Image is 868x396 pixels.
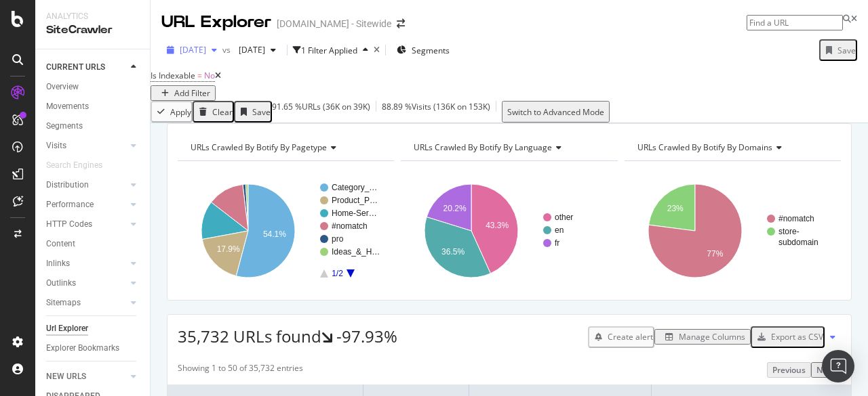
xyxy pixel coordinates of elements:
[46,237,75,251] div: Content
[382,101,490,123] div: 88.89 % Visits ( 136K on 153K )
[747,15,843,30] input: Find a URL
[46,139,66,153] div: Visits
[301,45,357,56] div: 1 Filter Applied
[332,248,380,257] text: Ideas_&_H…
[679,331,745,343] div: Manage Columns
[151,101,193,123] button: Apply
[507,106,604,118] div: Switch to Advanced Mode
[414,141,552,153] span: URLs Crawled By Botify By language
[277,17,391,30] div: [DOMAIN_NAME] - Sitewide
[46,158,102,173] div: Search Engines
[336,325,397,348] div: -97.93%
[819,39,857,61] button: Save
[46,257,70,271] div: Inlinks
[197,70,202,81] span: =
[816,364,835,376] div: Next
[625,172,837,290] svg: A chart.
[46,276,127,290] a: Outlinks
[46,198,94,212] div: Performance
[778,238,818,248] text: subdomain
[332,235,344,244] text: pro
[332,209,377,219] text: Home-Ser…
[707,249,723,259] text: 77%
[233,39,281,61] button: [DATE]
[772,364,806,376] div: Previous
[46,296,81,310] div: Sitemaps
[778,227,800,237] text: store-
[771,331,823,343] div: Export as CSV
[46,217,92,232] div: HTTP Codes
[654,329,751,345] button: Manage Columns
[46,60,127,74] a: CURRENT URLS
[46,276,76,290] div: Outlinks
[46,22,139,38] div: SiteCrawler
[188,137,382,158] h4: URLs Crawled By Botify By pagetype
[391,39,455,61] button: Segments
[46,119,83,133] div: Segments
[502,101,610,123] button: Switch to Advanced Mode
[46,80,79,94] div: Overview
[46,198,127,212] a: Performance
[767,362,811,378] button: Previous
[178,172,391,290] svg: A chart.
[178,326,321,348] span: 35,732 URLs found
[412,45,450,56] span: Segments
[811,362,841,378] button: Next
[401,172,614,290] svg: A chart.
[272,101,370,123] div: 91.65 % URLs ( 36K on 39K )
[217,245,240,255] text: 17.9%
[46,341,140,355] a: Explorer Bookmarks
[635,137,829,158] h4: URLs Crawled By Botify By domains
[751,326,825,348] button: Export as CSV
[46,217,127,232] a: HTTP Codes
[222,44,233,56] span: vs
[46,257,127,271] a: Inlinks
[204,70,215,81] span: No
[46,178,127,192] a: Distribution
[174,87,210,99] div: Add Filter
[233,44,265,56] span: 2025 Mar. 28th
[332,269,343,279] text: 1/2
[374,46,380,54] div: times
[46,60,105,74] div: CURRENT URLS
[151,70,195,81] span: Is Indexable
[486,221,509,230] text: 43.3%
[46,296,127,310] a: Sitemaps
[46,100,140,114] a: Movements
[555,213,573,223] text: other
[555,239,559,248] text: fr
[178,362,303,378] div: Showing 1 to 50 of 35,732 entries
[637,141,772,153] span: URLs Crawled By Botify By domains
[46,370,127,384] a: NEW URLS
[46,139,127,153] a: Visits
[46,100,89,114] div: Movements
[46,237,140,251] a: Content
[212,106,233,118] div: Clear
[837,45,856,56] div: Save
[441,247,465,257] text: 36.5%
[46,341,119,355] div: Explorer Bookmarks
[332,222,368,232] text: #nomatch
[411,137,605,158] h4: URLs Crawled By Botify By language
[161,11,271,34] div: URL Explorer
[46,158,116,173] a: Search Engines
[778,215,814,224] text: #nomatch
[443,204,467,213] text: 20.2%
[151,85,216,101] button: Add Filter
[46,178,89,192] div: Distribution
[46,322,140,336] a: Url Explorer
[397,19,405,28] div: arrow-right-arrow-left
[667,204,683,213] text: 23%
[588,326,654,348] button: Create alert
[555,226,564,236] text: en
[332,196,378,206] text: Product_P…
[46,370,86,384] div: NEW URLS
[252,106,271,118] div: Save
[822,350,854,382] div: Open Intercom Messenger
[193,101,234,123] button: Clear
[293,39,374,61] button: 1 Filter Applied
[180,44,206,56] span: 2025 Aug. 11th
